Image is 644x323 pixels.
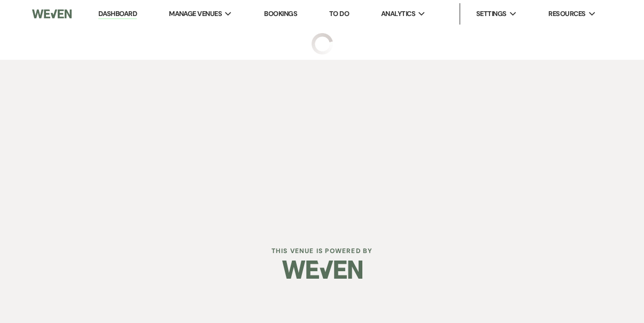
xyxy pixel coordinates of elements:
[312,33,333,54] img: loading spinner
[282,251,362,288] img: Weven Logo
[381,9,415,19] span: Analytics
[32,3,72,25] img: Weven Logo
[98,9,137,19] a: Dashboard
[548,9,585,19] span: Resources
[329,9,349,18] a: To Do
[264,9,297,18] a: Bookings
[169,9,222,19] span: Manage Venues
[476,9,507,19] span: Settings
